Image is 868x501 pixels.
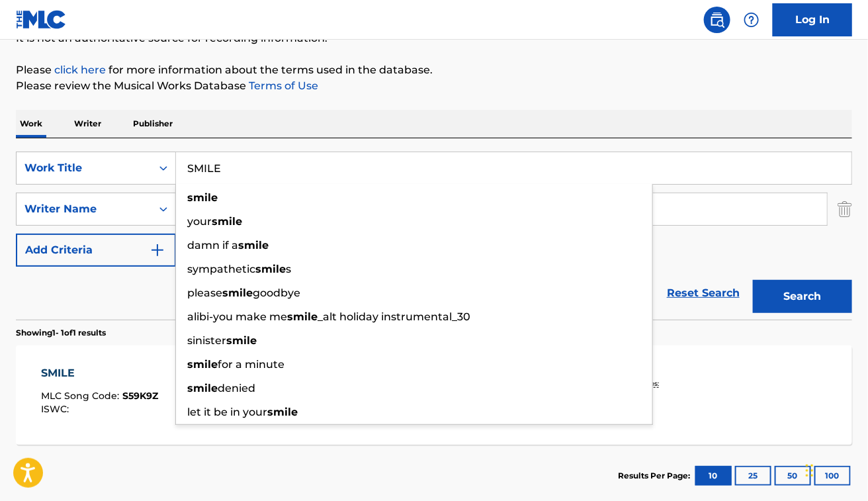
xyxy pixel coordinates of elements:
p: Please review the Musical Works Database [16,78,852,94]
span: ISWC : [41,403,72,415]
p: Work [16,110,46,138]
img: Delete Criterion [838,193,852,226]
strong: smile [187,382,218,394]
span: for a minute [218,358,284,371]
span: denied [218,382,255,394]
iframe: Chat Widget [802,437,868,501]
span: _alt holiday instrumental_30 [318,310,470,323]
img: MLC Logo [16,10,67,29]
button: Add Criteria [16,234,176,267]
span: MLC Song Code : [41,390,122,402]
strong: smile [222,287,253,299]
p: Writer [70,110,105,138]
strong: smile [255,263,286,275]
form: Search Form [16,152,852,320]
strong: smile [187,358,218,371]
strong: smile [287,310,318,323]
a: Terms of Use [246,79,318,92]
a: SMILEMLC Song Code:S59K9ZISWC:Writers (1)[PERSON_NAME]Recording Artists (0)Total Known Shares:100% [16,345,852,445]
p: Please for more information about the terms used in the database. [16,62,852,78]
span: your [187,215,212,228]
span: let it be in your [187,406,267,418]
p: Publisher [129,110,177,138]
strong: smile [267,406,298,418]
span: sinister [187,334,226,347]
strong: smile [212,215,242,228]
span: sympathetic [187,263,255,275]
p: Results Per Page: [618,470,693,482]
div: Help [738,7,765,33]
button: 10 [695,466,732,486]
span: please [187,287,222,299]
img: 9d2ae6d4665cec9f34b9.svg [150,242,165,258]
span: s [286,263,291,275]
div: Writer Name [24,201,144,217]
img: search [709,12,725,28]
a: click here [54,64,106,76]
a: Reset Search [660,279,746,308]
div: Work Title [24,160,144,176]
div: SMILE [41,365,158,381]
a: Public Search [704,7,730,33]
span: goodbye [253,287,300,299]
button: 50 [775,466,811,486]
p: Showing 1 - 1 of 1 results [16,327,106,339]
a: Log In [773,3,852,36]
div: Drag [806,451,814,490]
img: help [744,12,759,28]
span: S59K9Z [122,390,158,402]
button: Search [753,280,852,313]
strong: smile [187,191,218,204]
button: 25 [735,466,771,486]
span: damn if a [187,239,238,251]
span: alibi-you make me [187,310,287,323]
strong: smile [226,334,257,347]
strong: smile [238,239,269,251]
